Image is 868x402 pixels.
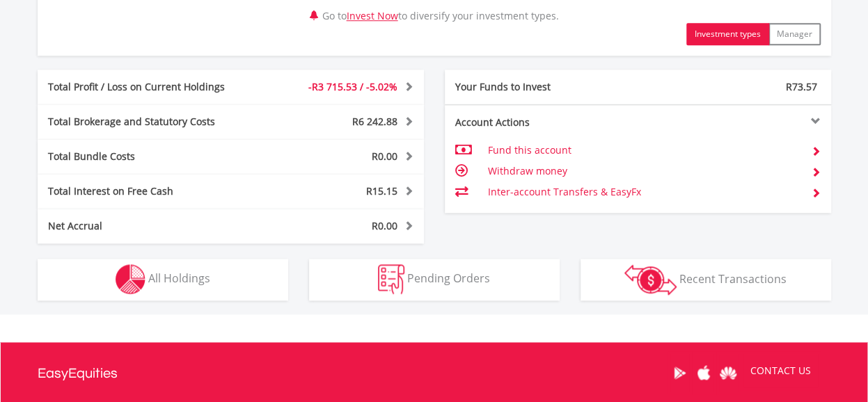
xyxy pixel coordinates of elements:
[445,80,638,94] div: Your Funds to Invest
[372,219,397,232] span: R0.00
[352,115,397,128] span: R6 242.88
[487,182,800,202] td: Inter-account Transfers & EasyFx
[624,264,677,295] img: transactions-zar-wht.png
[581,259,831,300] button: Recent Transactions
[38,219,263,233] div: Net Accrual
[679,271,787,286] span: Recent Transactions
[148,271,210,286] span: All Holdings
[366,184,397,198] span: R15.15
[686,23,769,45] button: Investment types
[768,23,821,45] button: Manager
[407,271,490,286] span: Pending Orders
[741,351,821,390] a: CONTACT US
[38,150,263,163] div: Total Bundle Costs
[38,259,288,300] button: All Holdings
[347,9,398,22] a: Invest Now
[38,184,263,198] div: Total Interest on Free Cash
[308,80,397,93] span: -R3 715.53 / -5.02%
[372,150,397,163] span: R0.00
[692,351,716,394] a: Apple
[309,259,560,300] button: Pending Orders
[487,161,800,182] td: Withdraw money
[668,351,692,394] a: Google Play
[487,140,800,161] td: Fund this account
[445,115,638,129] div: Account Actions
[38,115,263,129] div: Total Brokerage and Statutory Costs
[378,264,404,294] img: pending_instructions-wht.png
[716,351,741,394] a: Huawei
[116,264,145,294] img: holdings-wht.png
[38,80,263,94] div: Total Profit / Loss on Current Holdings
[786,80,817,93] span: R73.57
